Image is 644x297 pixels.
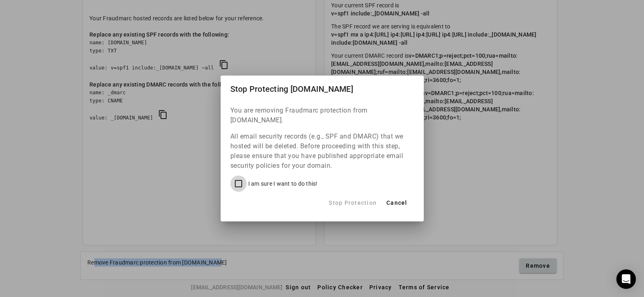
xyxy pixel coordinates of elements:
h4: You are removing Fraudmarc protection from [DOMAIN_NAME]. [230,106,414,125]
div: Open Intercom Messenger [616,269,636,289]
p: All email security records (e.g., SPF and DMARC) that we hosted will be deleted. Before proceedin... [230,132,414,171]
h1: Stop Protecting [DOMAIN_NAME] [221,76,424,99]
button: Cancel [383,195,411,210]
span: Cancel [386,198,408,208]
label: I am sure I want to do this! [247,180,318,188]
